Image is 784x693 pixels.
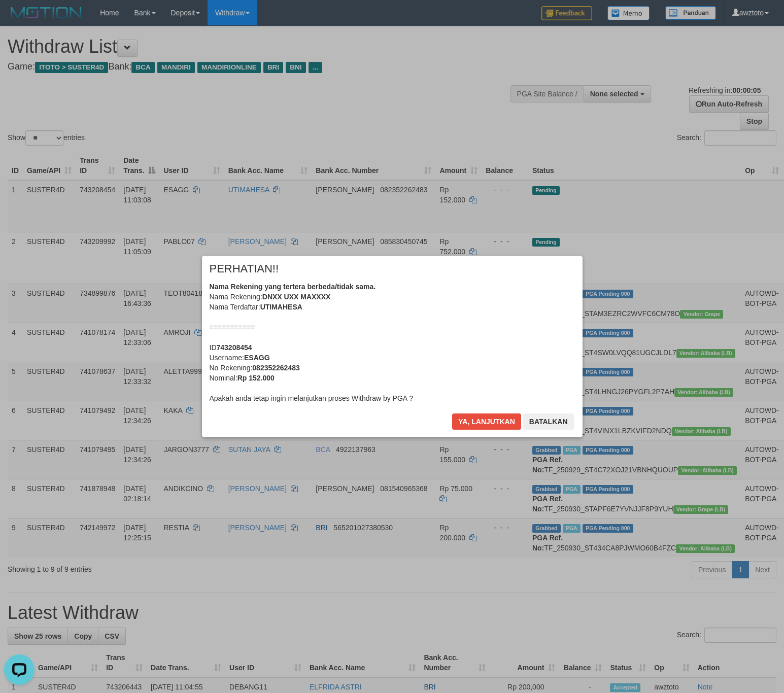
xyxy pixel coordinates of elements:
[252,364,299,372] b: 082352262483
[452,413,521,430] button: Ya, lanjutkan
[237,374,275,382] b: Rp 152.000
[244,354,270,362] b: ESAGG
[4,4,35,34] button: Open LiveChat chat widget
[217,343,252,352] b: 743208454
[210,283,376,291] b: Nama Rekening yang tertera berbeda/tidak sama.
[523,413,574,430] button: Batalkan
[210,264,279,274] span: PERHATIAN!!
[210,282,575,403] div: Nama Rekening: Nama Terdaftar: =========== ID Username: No Rekening: Nominal: Apakah anda tetap i...
[260,303,302,311] b: UTIMAHESA
[262,293,331,301] b: DNXX UXX MAXXXX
